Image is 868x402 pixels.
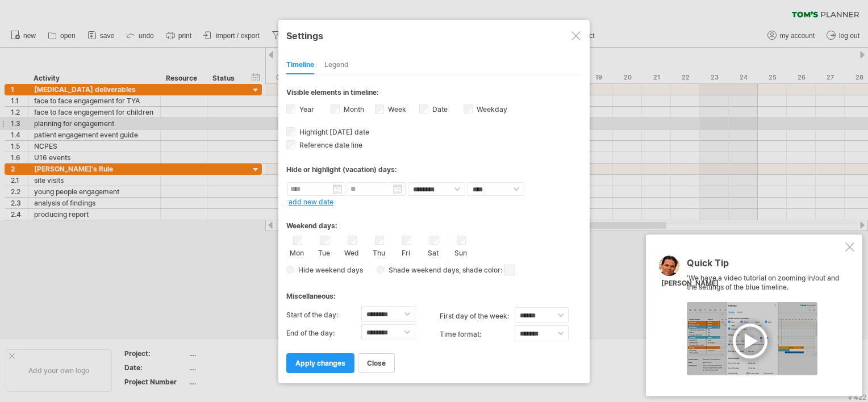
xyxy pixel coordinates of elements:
[286,306,361,324] label: Start of the day:
[399,246,413,257] label: Fri
[317,246,331,257] label: Tue
[430,105,448,114] label: Date
[297,128,369,136] span: Highlight [DATE] date
[661,279,719,288] div: [PERSON_NAME]
[453,246,468,257] label: Sun
[687,258,843,274] div: Quick Tip
[385,266,459,274] span: Shade weekend days
[286,324,361,342] label: End of the day:
[341,105,364,114] label: Month
[286,353,354,373] a: apply changes
[290,246,304,257] label: Mon
[459,263,515,277] span: , shade color:
[440,307,515,325] label: first day of the week:
[504,265,515,275] span: click here to change the shade color
[358,353,395,373] a: close
[286,56,314,74] div: Timeline
[426,246,440,257] label: Sat
[372,246,386,257] label: Thu
[294,266,363,274] span: Hide weekend days
[286,25,582,45] div: Settings
[286,165,582,174] div: Hide or highlight (vacation) days:
[687,258,843,375] div: 'We have a video tutorial on zooming in/out and the settings of the blue timeline.
[367,359,386,367] span: close
[286,281,582,303] div: Miscellaneous:
[474,105,507,114] label: Weekday
[440,325,515,344] label: Time format:
[297,105,314,114] label: Year
[344,246,358,257] label: Wed
[297,141,362,149] span: Reference date line
[295,359,345,367] span: apply changes
[286,88,582,100] div: Visible elements in timeline:
[324,56,349,74] div: Legend
[289,198,333,206] a: add new date
[286,211,582,233] div: Weekend days:
[386,105,406,114] label: Week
